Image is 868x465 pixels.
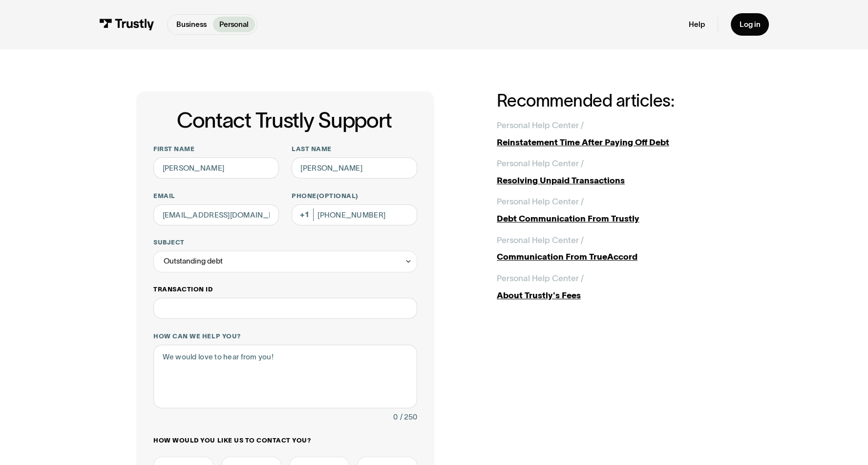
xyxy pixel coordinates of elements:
[731,13,769,36] a: Log in
[497,195,584,208] div: Personal Help Center /
[292,145,417,153] label: Last name
[153,285,417,293] label: Transaction ID
[497,250,732,263] div: Communication From TrueAccord
[497,119,732,149] a: Personal Help Center /Reinstatement Time After Paying Off Debt
[99,19,154,30] img: Trustly Logo
[292,204,417,226] input: (555) 555-5555
[497,174,732,187] div: Resolving Unpaid Transactions
[689,20,705,29] a: Help
[739,20,760,29] div: Log in
[153,157,279,179] input: Alex
[153,192,279,200] label: Email
[497,289,732,302] div: About Trustly's Fees
[400,411,417,423] div: / 250
[497,157,732,187] a: Personal Help Center /Resolving Unpaid Transactions
[292,157,417,179] input: Howard
[497,234,732,264] a: Personal Help Center /Communication From TrueAccord
[292,192,417,200] label: Phone
[213,17,255,32] a: Personal
[164,255,223,267] div: Outstanding debt
[497,272,732,302] a: Personal Help Center /About Trustly's Fees
[153,332,417,340] label: How can we help you?
[497,157,584,170] div: Personal Help Center /
[153,145,279,153] label: First name
[497,212,732,225] div: Debt Communication From Trustly
[153,436,417,444] label: How would you like us to contact you?
[497,234,584,246] div: Personal Help Center /
[153,251,417,272] div: Outstanding debt
[153,204,279,226] input: alex@mail.com
[497,119,584,132] div: Personal Help Center /
[497,136,732,149] div: Reinstatement Time After Paying Off Debt
[176,19,207,30] p: Business
[170,17,213,32] a: Business
[497,91,732,110] h2: Recommended articles:
[153,238,417,246] label: Subject
[219,19,249,30] p: Personal
[393,411,398,423] div: 0
[497,195,732,225] a: Personal Help Center /Debt Communication From Trustly
[317,192,359,199] span: (Optional)
[151,109,417,132] h1: Contact Trustly Support
[497,272,584,285] div: Personal Help Center /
